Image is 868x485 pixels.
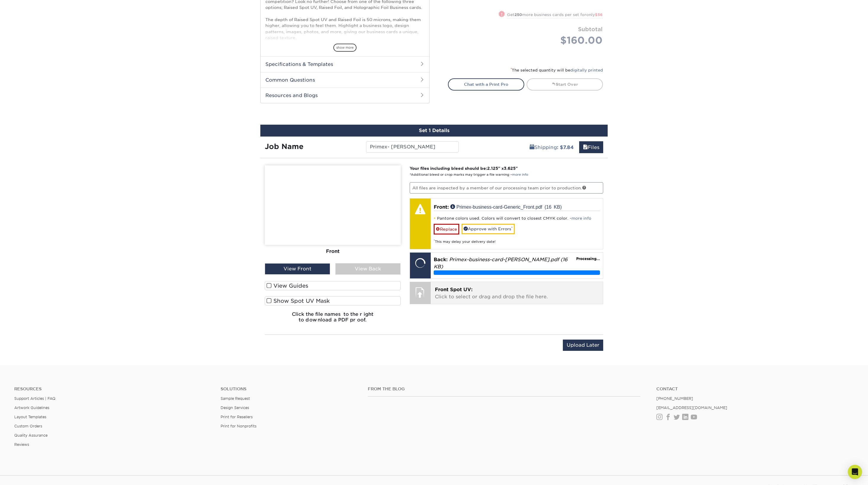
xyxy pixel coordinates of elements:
[656,405,727,410] a: [EMAIL_ADDRESS][DOMAIN_NAME]
[14,424,42,428] a: Custom Orders
[335,263,401,275] div: View Back
[14,415,46,419] a: Layout Templates
[450,204,562,209] a: Primex-business-card-Generic_Front.pdf (16 KB)
[527,78,603,90] a: Start Over
[570,68,603,72] a: digitally printed
[368,386,641,392] h4: From the Blog
[410,173,528,177] small: *Additional bleed or crop marks may trigger a file warning –
[261,56,429,72] h2: Specifications & Templates
[221,415,253,419] a: Print for Resellers
[434,224,459,234] a: Replace
[265,296,401,305] label: Show Spot UV Mask
[487,166,498,171] span: 2.125
[435,287,473,292] span: Front Spot UV:
[656,396,693,401] a: [PHONE_NUMBER]
[14,396,56,401] a: Support Articles | FAQ
[434,204,449,210] span: Front:
[265,263,330,275] div: View Front
[14,442,29,447] a: Reviews
[526,141,578,153] a: Shipping: $7.84
[434,234,600,244] div: This may delay your delivery date!
[462,224,515,234] a: Approve with Errors*
[333,44,357,52] span: show more
[14,433,47,438] a: Quality Assurance
[848,465,862,479] div: Open Intercom Messenger
[557,145,574,150] b: : $7.84
[265,142,303,151] strong: Job Name
[530,145,534,150] span: shipping
[221,424,256,428] a: Print for Nonprofits
[261,72,429,88] h2: Common Questions
[435,286,599,300] p: Click to select or drag and drop the file here.
[261,88,429,103] h2: Resources and Blogs
[448,78,524,90] a: Chat with a Print Pro
[366,141,458,153] input: Enter a job name
[14,386,212,392] h4: Resources
[511,68,603,72] small: The selected quantity will be
[221,386,359,392] h4: Solutions
[571,216,591,221] a: more info
[265,281,401,290] label: View Guides
[221,396,250,401] a: Sample Request
[434,216,600,221] li: Pantone colors used. Colors will convert to closest CMYK color. -
[434,257,448,262] span: Back:
[265,311,401,327] h6: Click the file names to the right to download a PDF proof.
[410,166,518,171] strong: Your files including bleed should be: " x "
[656,386,854,392] a: Contact
[563,340,603,351] input: Upload Later
[260,125,608,137] div: Set 1 Details
[265,245,401,258] div: Front
[221,405,249,410] a: Design Services
[579,141,603,153] a: Files
[504,166,516,171] span: 3.625
[434,257,568,270] em: Primex-business-card-[PERSON_NAME].pdf (16 KB)
[583,145,588,150] span: files
[14,405,49,410] a: Artwork Guidelines
[410,182,604,194] p: All files are inspected by a member of our processing team prior to production.
[512,173,528,177] a: more info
